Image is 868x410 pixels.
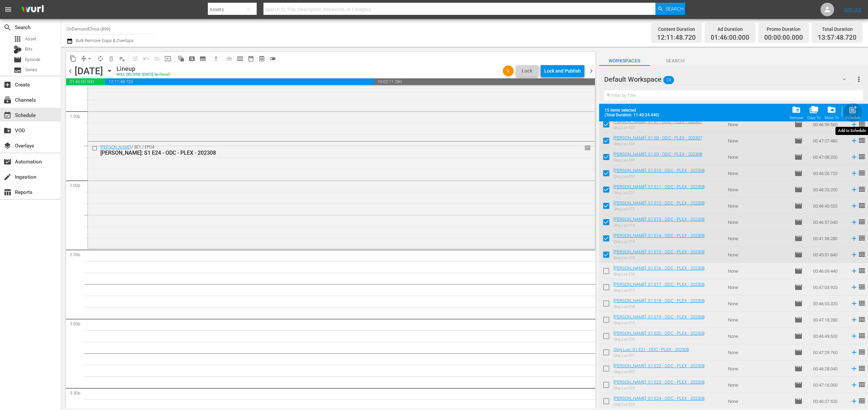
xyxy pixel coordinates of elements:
span: Search [666,3,684,15]
td: 00:45:51.840 [810,247,848,263]
a: [PERSON_NAME]: S1 E22 - ODC - PLEX - 202308 [613,363,705,368]
div: Default Workspace [604,70,853,89]
a: [PERSON_NAME]: S1 E8 - ODC - PLEX - 202307 [613,135,702,140]
span: 15 items selected [605,108,662,113]
span: reorder [858,234,866,242]
td: 00:46:59.560 [810,116,848,133]
span: reorder [858,283,866,291]
span: folder_copy [809,105,818,114]
td: 00:47:16.000 [810,377,848,393]
span: preview_outlined [258,55,265,62]
span: reorder [858,267,866,275]
td: None [725,116,791,133]
span: Remove Item From Workspace [788,103,805,122]
td: None [725,133,791,149]
a: [PERSON_NAME]: S1 E7 - ODC - PLEX - 202307 [613,119,702,124]
div: Ad Duration [711,24,749,34]
div: Qing Luo E11 [613,191,705,195]
td: None [725,230,791,247]
svg: Add to Schedule [850,202,858,210]
span: Day Calendar View [221,52,235,65]
td: 00:46:09.440 [810,263,848,279]
td: None [725,149,791,165]
div: Qing Luo E07 [613,125,702,130]
span: Clear Lineup [117,53,127,64]
a: [PERSON_NAME]: S1 E10 - ODC - PLEX - 202308 [613,168,705,173]
svg: Add to Schedule [850,332,858,340]
span: 12:11:48.720 [657,34,696,42]
span: reorder [858,120,866,128]
td: None [725,263,791,279]
span: Episode [14,56,22,64]
span: Series [14,66,22,74]
span: Episode [794,169,803,177]
span: chevron_left [66,67,75,75]
span: 12:11:48.720 [105,78,374,85]
div: Qing Luo E18 [613,305,705,309]
div: Schedule [845,116,861,120]
div: Qing Luo E22 [613,370,705,374]
a: Sign Out [844,7,862,12]
div: Qing Luo E12 [613,207,705,211]
span: Remove Gaps & Overlaps [78,53,95,64]
div: Bits [14,45,22,54]
span: View Backup [256,53,267,64]
span: reorder [858,153,866,161]
span: Lock [519,67,535,75]
span: chevron_right [587,67,595,75]
button: reorder [584,144,591,151]
span: post_add [848,105,857,114]
div: Qing Luo E20 [613,337,705,341]
span: Asset [25,36,36,42]
svg: Add to Schedule [850,153,858,161]
span: Overlays [3,142,12,150]
td: 00:46:40.520 [810,198,848,214]
span: Episode [25,56,40,63]
span: Episode [794,348,803,356]
td: None [725,377,791,393]
span: Ingestion [3,173,12,181]
svg: Add to Schedule [850,137,858,144]
span: Episode [794,365,803,373]
td: 00:47:03.920 [810,279,848,295]
div: Total Duration [818,24,856,34]
div: Qing Luo E23 [613,386,705,390]
span: Refresh All Search Blocks [173,52,186,65]
span: more_vert [855,75,863,83]
svg: Add to Schedule [850,381,858,389]
span: reorder [858,332,866,340]
svg: Add to Schedule [850,186,858,193]
span: arrow_drop_down [86,55,93,62]
a: Qing Luo: S1 E21 - ODC - PLEX - 202308 [613,347,689,352]
span: reorder [858,201,866,210]
td: None [725,198,791,214]
svg: Add to Schedule [850,365,858,372]
div: Promo Duration [764,24,803,34]
td: None [725,165,791,181]
span: Episode [794,316,803,324]
span: toggle_off [269,55,276,62]
span: (Total Duration: 11:40:24.440) [605,113,662,117]
a: [PERSON_NAME]: S1 E20 - ODC - PLEX - 202308 [613,331,705,336]
div: [DATE] [75,65,103,77]
span: reorder [858,299,866,307]
span: VOD [3,126,12,135]
a: [PERSON_NAME] [100,145,131,150]
span: 1 [503,68,514,74]
button: Copy To [805,103,823,122]
div: Qing Luo E15 [613,256,705,260]
button: Move To [823,103,841,122]
span: Search [3,23,12,32]
td: None [725,312,791,328]
div: Copy To [807,116,821,120]
svg: Add to Schedule [850,284,858,291]
span: Copy Lineup [67,53,78,64]
span: Asset [14,35,22,43]
td: 00:46:49.600 [810,328,848,344]
span: reorder [858,380,866,389]
td: 00:47:08.200 [810,149,848,165]
a: [PERSON_NAME]: S1 E14 - ODC - PLEX - 202308 [613,233,705,238]
span: Update Metadata from Key Asset [162,53,173,64]
div: Move To [825,116,839,120]
button: Lock [516,65,538,77]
